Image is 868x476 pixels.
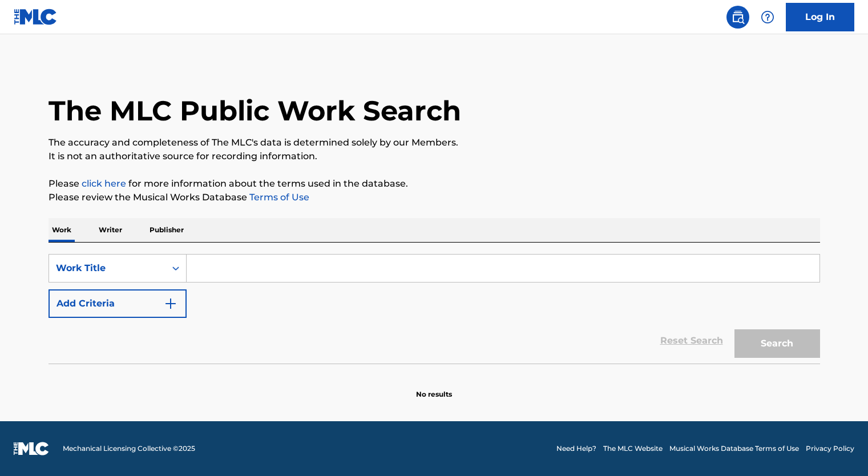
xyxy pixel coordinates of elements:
p: Please review the Musical Works Database [49,191,820,204]
img: logo [14,442,49,455]
p: It is not an authoritative source for recording information. [49,150,820,163]
a: Log In [786,3,854,31]
div: Work Title [56,261,159,275]
p: The accuracy and completeness of The MLC's data is determined solely by our Members. [49,136,820,150]
p: Writer [95,218,126,242]
img: search [731,10,745,24]
p: Work [49,218,75,242]
button: Add Criteria [49,289,187,318]
span: Mechanical Licensing Collective © 2025 [63,443,195,454]
p: Publisher [146,218,187,242]
a: Public Search [726,6,749,29]
img: help [761,10,774,24]
p: Please for more information about the terms used in the database. [49,177,820,191]
a: The MLC Website [603,443,663,454]
img: MLC Logo [14,9,58,25]
a: Need Help? [556,443,596,454]
a: click here [82,178,126,189]
div: Help [756,6,779,29]
h1: The MLC Public Work Search [49,94,461,128]
a: Privacy Policy [806,443,854,454]
p: No results [416,376,452,400]
a: Musical Works Database Terms of Use [669,443,799,454]
img: 9d2ae6d4665cec9f34b9.svg [164,297,177,310]
form: Search Form [49,254,820,364]
a: Terms of Use [247,192,309,203]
